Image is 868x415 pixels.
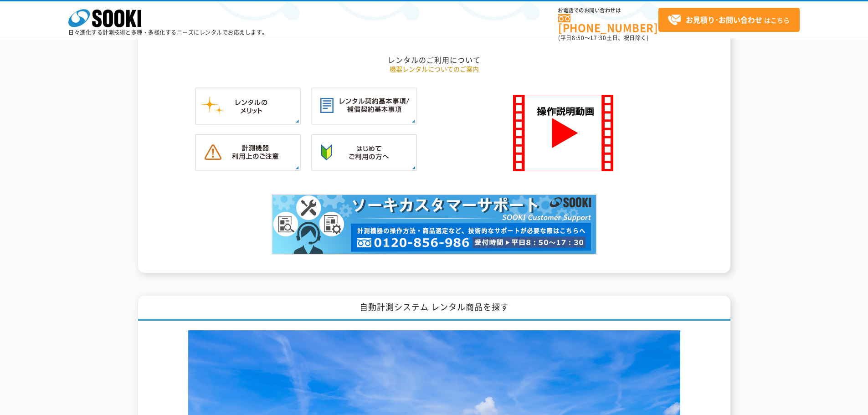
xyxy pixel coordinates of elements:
a: [PHONE_NUMBER] [558,14,658,33]
img: レンタルのメリット [195,87,301,125]
a: はじめてご利用の方へ [311,162,417,170]
p: 日々進化する計測技術と多種・多様化するニーズにレンタルでお応えします。 [68,30,268,35]
img: SOOKI 操作説明動画 [513,95,613,171]
span: 8:50 [572,34,585,42]
img: カスタマーサポート [272,194,597,255]
img: 計測機器ご利用上のご注意 [195,134,301,171]
a: レンタルのメリット [195,115,301,124]
img: はじめてご利用の方へ [311,134,417,171]
h1: 自動計測システム レンタル商品を探す [138,296,730,321]
span: (平日 ～ 土日、祝日除く) [558,34,648,42]
p: 機器レンタルについてのご案内 [168,64,701,74]
img: レンタル契約基本事項／補償契約基本事項 [311,87,417,125]
a: 計測機器ご利用上のご注意 [195,162,301,170]
span: はこちら [668,13,790,27]
span: 17:30 [590,34,606,42]
h2: レンタルのご利用について [168,55,701,65]
a: レンタル契約基本事項／補償契約基本事項 [311,115,417,124]
a: お見積り･お問い合わせはこちら [658,8,800,32]
strong: お見積り･お問い合わせ [686,14,762,25]
span: お電話でのお問い合わせは [558,8,658,13]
